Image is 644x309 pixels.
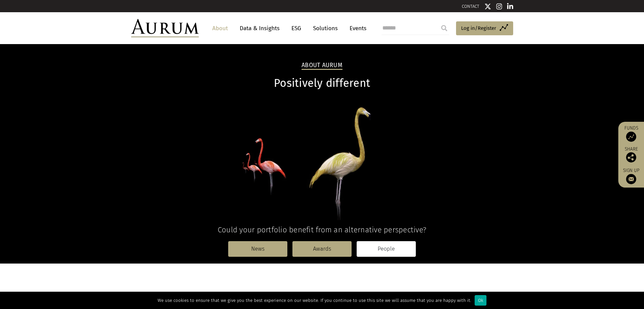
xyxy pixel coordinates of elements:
[131,225,513,234] h4: Could your portfolio benefit from an alternative perspective?
[626,132,636,142] img: Access Funds
[228,241,287,257] a: News
[622,147,641,162] div: Share
[507,3,513,10] img: Linkedin icon
[496,3,502,10] img: Instagram icon
[302,62,342,70] h2: About Aurum
[484,3,491,10] img: Twitter icon
[626,152,636,162] img: Share this post
[456,21,513,36] a: Log in/Register
[131,19,199,37] img: Aurum
[462,4,479,9] a: CONTACT
[131,77,513,90] h1: Positively different
[475,295,486,306] div: Ok
[209,22,231,35] a: About
[622,125,641,142] a: Funds
[310,22,341,35] a: Solutions
[292,241,352,257] a: Awards
[346,22,366,35] a: Events
[461,24,496,32] span: Log in/Register
[236,22,283,35] a: Data & Insights
[288,22,305,35] a: ESG
[357,241,416,257] a: People
[622,168,641,184] a: Sign up
[437,21,451,35] input: Submit
[626,174,636,184] img: Sign up to our newsletter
